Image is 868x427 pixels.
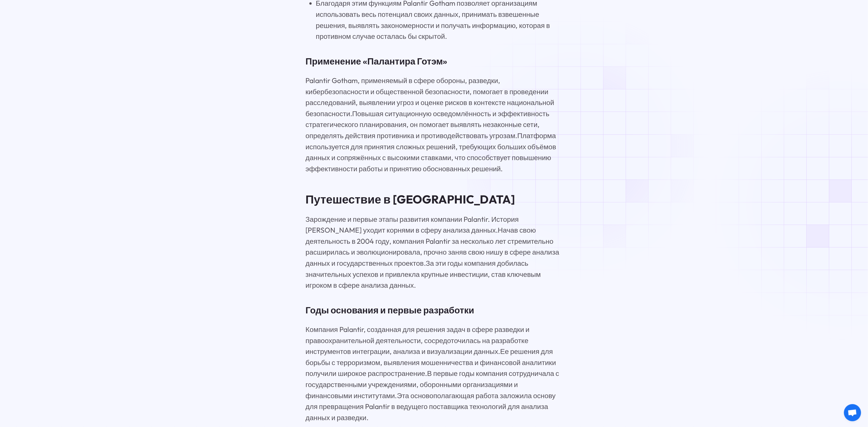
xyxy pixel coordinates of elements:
[306,347,556,378] ya-tr-span: Ее решения для борьбы с терроризмом, выявления мошенничества и финансовой аналитики получили широ...
[306,76,554,118] ya-tr-span: Palantir Gotham, применяемый в сфере обороны, разведки, кибербезопасности и общественной безопасн...
[306,109,549,140] ya-tr-span: Повышая ситуационную осведомлённость и эффективность стратегического планирования, он помогает вы...
[844,404,861,421] a: Открытый чат
[306,259,541,289] ya-tr-span: За эти годы компания добилась значительных успехов и привлекла крупные инвестиции, став ключевым ...
[306,55,448,67] ya-tr-span: Применение «Палантира Готэм»
[306,192,515,207] ya-tr-span: Путешествие в [GEOGRAPHIC_DATA]
[306,215,519,235] ya-tr-span: Зарождение и первые этапы развития компании Palantir. История [PERSON_NAME] уходит корнями в сфер...
[306,391,556,422] ya-tr-span: Эта основополагающая работа заложила основу для превращения Palantir в ведущего поставщика технол...
[306,304,474,316] ya-tr-span: Годы основания и первые разработки
[306,369,559,400] ya-tr-span: В первые годы компания сотрудничала с государственными учреждениями, оборонными организациями и ф...
[306,325,530,356] ya-tr-span: Компания Palantir, созданная для решения задач в сфере разведки и правоохранительной деятельности...
[306,131,556,173] ya-tr-span: Платформа используется для принятия сложных решений, требующих больших объёмов данных и сопряжённ...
